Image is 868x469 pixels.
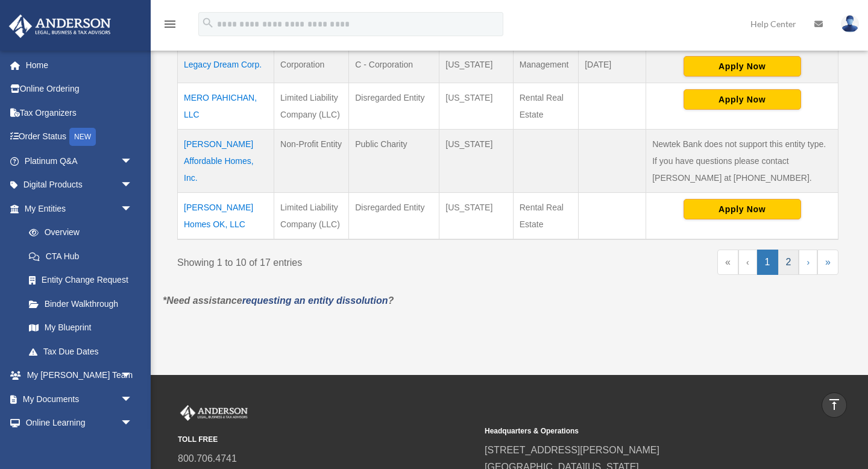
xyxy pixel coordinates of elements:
a: Order StatusNEW [8,125,151,150]
td: [US_STATE] [439,49,513,83]
a: 1 [757,250,778,275]
a: Entity Change Request [17,268,145,292]
small: TOLL FREE [178,433,476,446]
a: Platinum Q&Aarrow_drop_down [8,149,151,173]
div: NEW [69,128,96,146]
span: arrow_drop_down [121,364,145,388]
td: [US_STATE] [439,129,513,192]
button: Apply Now [684,56,801,77]
img: User Pic [841,15,859,33]
td: Rental Real Estate [513,192,578,239]
a: Tax Organizers [8,101,151,125]
a: My Entitiesarrow_drop_down [8,197,145,221]
a: Tax Due Dates [17,339,145,364]
span: arrow_drop_down [121,149,145,174]
td: Limited Liability Company (LLC) [274,192,349,239]
td: [PERSON_NAME] Affordable Homes, Inc. [178,129,274,192]
a: My [PERSON_NAME] Teamarrow_drop_down [8,364,151,388]
a: Overview [17,221,139,245]
a: requesting an entity dissolution [242,295,388,306]
a: Next [799,250,817,275]
a: Online Ordering [8,77,151,101]
div: Showing 1 to 10 of 17 entries [177,250,499,271]
td: Limited Liability Company (LLC) [274,83,349,129]
a: [STREET_ADDRESS][PERSON_NAME] [485,445,659,455]
span: arrow_drop_down [121,387,145,412]
a: My Blueprint [17,316,145,340]
a: menu [163,21,177,31]
img: Anderson Advisors Platinum Portal [178,405,250,421]
i: menu [163,17,177,31]
a: Binder Walkthrough [17,292,145,316]
i: search [201,16,215,30]
a: My Documentsarrow_drop_down [8,387,151,411]
td: Newtek Bank does not support this entity type. If you have questions please contact [PERSON_NAME]... [646,129,838,192]
td: Disregarded Entity [349,192,439,239]
td: C - Corporation [349,49,439,83]
a: vertical_align_top [822,392,847,418]
small: Headquarters & Operations [485,425,783,438]
td: Legacy Dream Corp. [178,49,274,83]
button: Apply Now [684,89,801,110]
td: Public Charity [349,129,439,192]
td: [US_STATE] [439,83,513,129]
em: *Need assistance ? [163,295,394,306]
td: Disregarded Entity [349,83,439,129]
span: arrow_drop_down [121,411,145,436]
a: CTA Hub [17,244,145,268]
a: 2 [778,250,799,275]
td: Corporation [274,49,349,83]
a: First [717,250,738,275]
td: [DATE] [579,49,646,83]
td: Rental Real Estate [513,83,578,129]
a: Last [817,250,838,275]
button: Apply Now [684,199,801,219]
td: [PERSON_NAME] Homes OK, LLC [178,192,274,239]
td: [US_STATE] [439,192,513,239]
td: Non-Profit Entity [274,129,349,192]
span: arrow_drop_down [121,197,145,221]
a: 800.706.4741 [178,453,237,464]
td: Management [513,49,578,83]
i: vertical_align_top [827,397,841,412]
a: Online Learningarrow_drop_down [8,411,151,435]
td: MERO PAHICHAN, LLC [178,83,274,129]
a: Previous [738,250,757,275]
a: Home [8,53,151,77]
a: Digital Productsarrow_drop_down [8,173,151,197]
img: Anderson Advisors Platinum Portal [5,14,115,38]
span: arrow_drop_down [121,173,145,198]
